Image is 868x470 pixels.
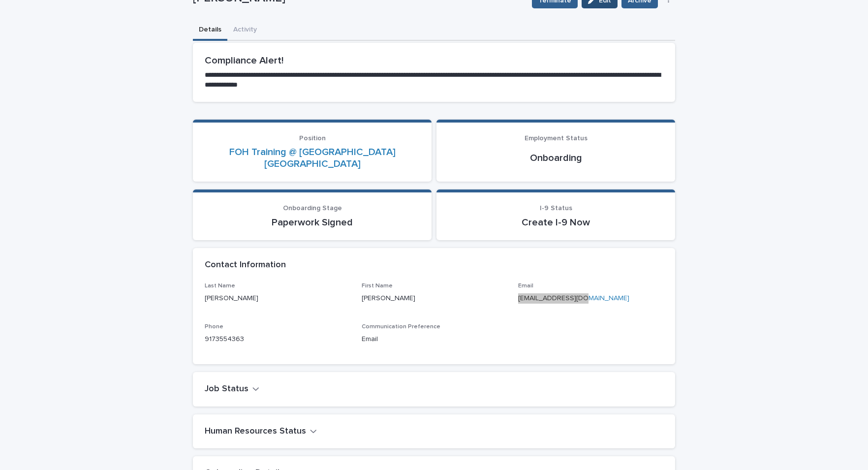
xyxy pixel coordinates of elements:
p: Onboarding [448,152,663,164]
span: Communication Preference [362,324,440,330]
button: Job Status [205,384,259,395]
p: Paperwork Signed [205,217,420,228]
button: Details [193,20,227,41]
a: FOH Training @ [GEOGRAPHIC_DATA] [GEOGRAPHIC_DATA] [205,146,420,170]
h2: Contact Information [205,260,286,271]
span: First Name [362,283,393,289]
p: [PERSON_NAME] [205,293,350,304]
span: Email [518,283,533,289]
button: Activity [227,20,263,41]
p: Email [362,334,507,345]
span: Phone [205,324,223,330]
span: Last Name [205,283,235,289]
span: I-9 Status [540,205,572,212]
span: Employment Status [525,135,588,142]
span: Position [299,135,326,142]
button: Human Resources Status [205,426,317,437]
h2: Job Status [205,384,248,395]
h2: Human Resources Status [205,426,306,437]
p: Create I-9 Now [448,217,663,228]
h2: Compliance Alert! [205,55,663,66]
a: 9173554363 [205,336,244,343]
a: [EMAIL_ADDRESS][DOMAIN_NAME] [518,295,629,302]
span: Onboarding Stage [283,205,342,212]
p: [PERSON_NAME] [362,293,507,304]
